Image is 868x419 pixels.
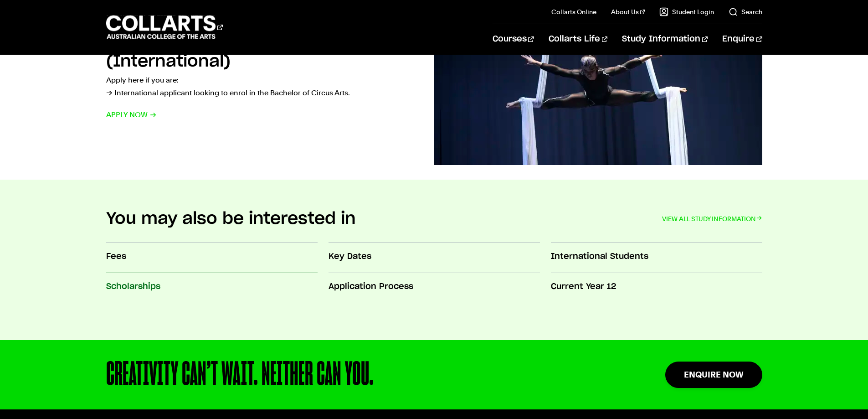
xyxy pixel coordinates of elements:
[551,243,762,274] a: International Students
[106,358,607,391] div: CREATIVITY CAN’T WAIT. NEITHER CAN YOU.
[722,24,762,54] a: Enquire
[329,251,540,263] h3: Key Dates
[106,281,318,293] h3: Scholarships
[551,7,596,16] a: Collarts Online
[106,32,293,70] h2: Circus Arts Applicants (International)
[493,24,534,54] a: Courses
[329,243,540,274] a: Key Dates
[551,281,762,293] h3: Current Year 12
[106,74,416,99] p: Apply here if you are: → International applicant looking to enrol in the Bachelor of Circus Arts.
[329,274,540,304] a: Application Process
[665,362,762,388] a: Enquire Now
[106,209,356,229] h2: You may also be interested in
[662,212,762,225] a: VIEW ALL STUDY INFORMATION
[551,251,762,263] h3: International Students
[106,14,223,40] div: Go to homepage
[106,251,318,263] h3: Fees
[549,24,607,54] a: Collarts Life
[622,24,708,54] a: Study Information
[329,281,540,293] h3: Application Process
[106,109,157,121] span: Apply now
[551,274,762,304] a: Current Year 12
[106,243,318,274] a: Fees
[659,7,714,16] a: Student Login
[729,7,762,16] a: Search
[611,7,645,16] a: About Us
[106,274,318,304] a: Scholarships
